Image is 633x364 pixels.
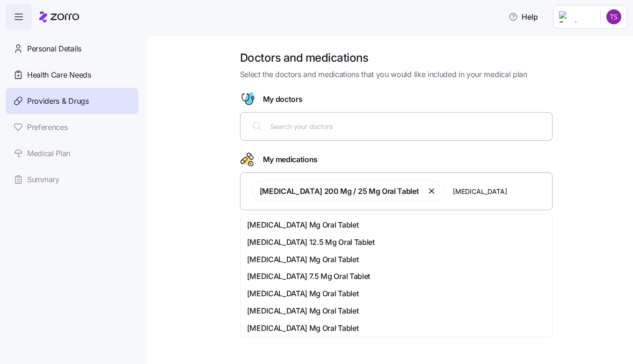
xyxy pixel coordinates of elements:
[247,254,359,265] span: [MEDICAL_DATA] Mg Oral Tablet
[247,236,375,248] span: [MEDICAL_DATA] 12.5 Mg Oral Tablet
[6,62,138,88] a: Health Care Needs
[453,186,546,196] input: Search your medications
[27,43,81,55] span: Personal Details
[6,36,138,62] a: Personal Details
[240,69,553,80] span: Select the doctors and medications that you would like included in your medical plan
[247,322,359,334] span: [MEDICAL_DATA] Mg Oral Tablet
[247,305,359,317] span: [MEDICAL_DATA] Mg Oral Tablet
[247,271,370,282] span: [MEDICAL_DATA] 7.5 Mg Oral Tablet
[509,11,538,22] span: Help
[260,186,419,196] span: [MEDICAL_DATA] 200 Mg / 25 Mg Oral Tablet
[240,50,553,65] h1: Doctors and medications
[247,288,359,300] span: [MEDICAL_DATA] Mg Oral Tablet
[501,7,546,26] button: Help
[606,9,621,24] img: 8f76cc88edc69d24726aa1a4c158f02c
[240,92,255,107] svg: Doctor figure
[240,152,255,167] svg: Drugs
[247,219,359,231] span: [MEDICAL_DATA] Mg Oral Tablet
[27,69,91,81] span: Health Care Needs
[263,93,303,105] span: My doctors
[6,88,138,114] a: Providers & Drugs
[27,95,89,107] span: Providers & Drugs
[270,121,546,131] input: Search your doctors
[559,11,593,22] img: Employer logo
[263,154,318,165] span: My medications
